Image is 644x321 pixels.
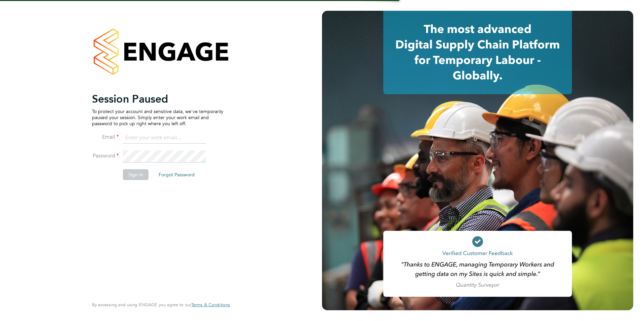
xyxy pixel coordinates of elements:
label: Email [92,134,119,141]
button: Forgot Password [153,169,200,180]
label: Password [92,152,119,159]
span: By accessing and using ENGAGE you agree to our [92,302,230,308]
a: Terms & Conditions [191,302,230,308]
button: Sign In [123,169,149,180]
span: Terms & Conditions [191,302,230,308]
p: To protect your account and sensitive data, we've temporarily paused your session. Simply enter y... [92,108,223,127]
input: Enter your work email... [123,132,206,144]
h2: Session Paused [92,92,223,106]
